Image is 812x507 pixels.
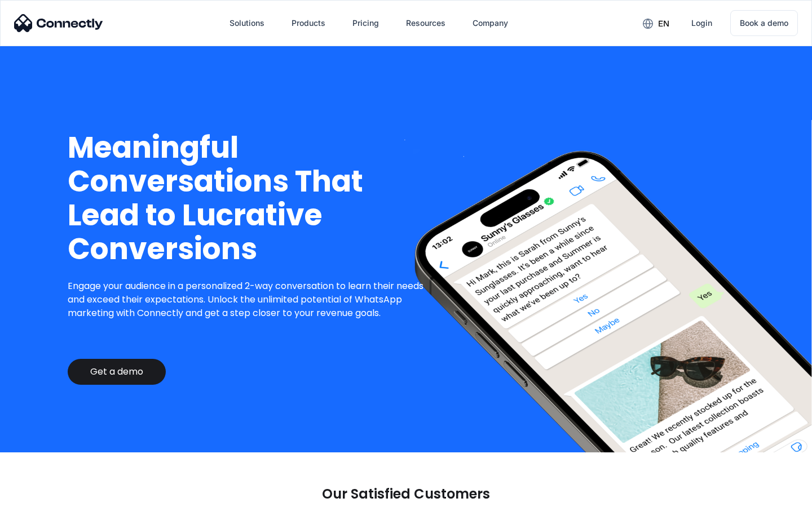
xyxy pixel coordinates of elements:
div: Get a demo [90,366,143,377]
div: Resources [406,15,445,31]
a: Book a demo [730,10,798,36]
div: Products [292,15,325,31]
div: en [658,16,669,32]
a: Login [682,10,721,37]
a: Get a demo [68,359,166,385]
img: Connectly Logo [14,14,103,32]
div: Login [691,15,712,31]
p: Engage your audience in a personalized 2-way conversation to learn their needs and exceed their e... [68,279,433,320]
ul: Language list [23,487,68,503]
aside: Language selected: English [11,487,68,503]
a: Pricing [343,10,388,37]
p: Our Satisfied Customers [322,486,490,502]
div: Pricing [352,15,379,31]
div: Company [473,15,508,31]
div: Solutions [230,15,264,31]
h1: Meaningful Conversations That Lead to Lucrative Conversions [68,131,433,266]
